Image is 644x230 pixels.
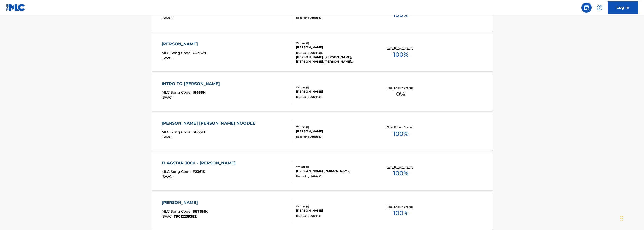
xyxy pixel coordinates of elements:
div: Recording Artists ( 0 ) [296,16,372,20]
div: [PERSON_NAME] [296,129,372,134]
a: [PERSON_NAME] [PERSON_NAME] NOODLEMLC Song Code:S665EEISWC:Writers (1)[PERSON_NAME]Recording Arti... [152,113,493,151]
div: [PERSON_NAME] [PERSON_NAME] NOODLE [162,120,258,126]
span: F2361S [193,169,205,174]
span: S665EE [193,130,206,134]
a: Log In [608,1,638,14]
span: 100 % [393,50,408,59]
p: Total Known Shares: [387,205,414,209]
img: MLC Logo [6,4,25,11]
div: [PERSON_NAME] [296,208,372,213]
span: MLC Song Code : [162,50,193,55]
span: ISWC : [162,214,174,219]
span: T9012239382 [174,214,197,219]
div: [PERSON_NAME] [296,89,372,94]
span: C23679 [193,50,206,55]
div: Recording Artists ( 0 ) [296,95,372,99]
div: Writers ( 1 ) [296,165,372,169]
span: ISWC : [162,135,174,139]
div: [PERSON_NAME] [162,41,206,47]
span: ISWC : [162,95,174,100]
span: MLC Song Code : [162,209,193,214]
span: 100 % [393,169,408,178]
div: [PERSON_NAME] [162,200,208,206]
span: MLC Song Code : [162,130,193,134]
div: FLAGSTAR 3000 - [PERSON_NAME] [162,160,238,166]
iframe: Chat Widget [619,206,644,230]
span: MLC Song Code : [162,90,193,95]
span: MLC Song Code : [162,169,193,174]
div: Recording Artists ( 0 ) [296,214,372,218]
span: S876MK [193,209,208,214]
p: Total Known Shares: [387,86,414,90]
div: [PERSON_NAME] [PERSON_NAME] [296,169,372,173]
span: 100 % [393,209,408,218]
div: Recording Artists ( 0 ) [296,135,372,139]
div: Recording Artists ( 11 ) [296,51,372,55]
span: 100 % [393,129,408,138]
div: Writers ( 1 ) [296,205,372,208]
div: Writers ( 1 ) [296,41,372,45]
div: Writers ( 1 ) [296,86,372,89]
a: INTRO TO [PERSON_NAME]MLC Song Code:I6658NISWC:Writers (1)[PERSON_NAME]Recording Artists (0)Total... [152,73,493,111]
p: Total Known Shares: [387,125,414,129]
a: FLAGSTAR 3000 - [PERSON_NAME]MLC Song Code:F2361SISWC:Writers (1)[PERSON_NAME] [PERSON_NAME]Recor... [152,152,493,190]
div: Writers ( 1 ) [296,125,372,129]
img: search [583,5,590,11]
div: Drag [620,211,623,226]
span: 0 % [396,90,405,99]
div: INTRO TO [PERSON_NAME] [162,81,222,87]
span: I6658N [193,90,206,95]
span: ISWC : [162,56,174,60]
a: [PERSON_NAME]MLC Song Code:C23679ISWC:Writers (1)[PERSON_NAME]Recording Artists (11)[PERSON_NAME]... [152,34,493,71]
div: [PERSON_NAME], [PERSON_NAME], [PERSON_NAME], [PERSON_NAME], [PERSON_NAME] [296,55,372,64]
a: [PERSON_NAME]MLC Song Code:S876MKISWC:T9012239382Writers (1)[PERSON_NAME]Recording Artists (0)Tot... [152,192,493,230]
div: Help [595,3,605,13]
img: help [597,5,603,11]
div: Recording Artists ( 0 ) [296,174,372,178]
p: Total Known Shares: [387,46,414,50]
span: ISWC : [162,174,174,179]
div: [PERSON_NAME] [296,45,372,50]
span: ISWC : [162,16,174,20]
p: Total Known Shares: [387,165,414,169]
a: Public Search [581,3,592,13]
